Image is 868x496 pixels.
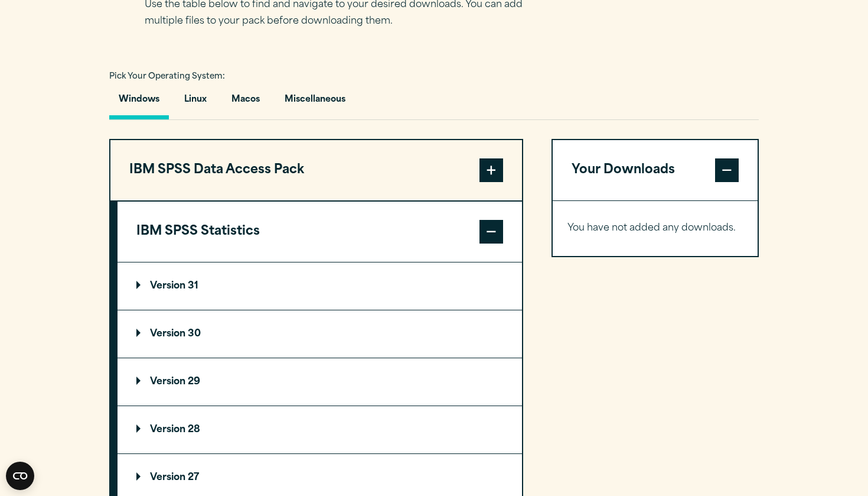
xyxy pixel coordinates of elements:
p: You have not added any downloads. [567,220,743,237]
button: Linux [175,86,216,119]
p: Version 31 [136,281,198,291]
button: IBM SPSS Statistics [118,202,522,262]
p: Version 28 [136,425,200,435]
button: IBM SPSS Data Access Pack [110,140,522,200]
p: Version 30 [136,329,201,339]
button: Macos [222,86,269,119]
button: Windows [109,86,169,119]
button: Your Downloads [553,140,758,200]
span: Pick Your Operating System: [109,73,225,80]
summary: Version 30 [118,310,522,358]
p: Version 29 [136,377,200,387]
button: Open CMP widget [6,462,34,490]
p: Version 27 [136,473,199,482]
div: Your Downloads [553,200,758,256]
summary: Version 29 [118,358,522,406]
summary: Version 28 [118,406,522,453]
button: Miscellaneous [275,86,355,119]
summary: Version 31 [118,262,522,310]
